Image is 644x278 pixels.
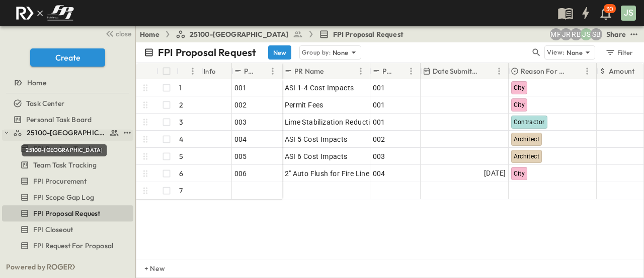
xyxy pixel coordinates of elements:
[234,83,247,93] span: 001
[482,66,493,77] button: Sort
[2,239,131,253] a: FPI Request For Proposal
[285,83,354,93] span: ASI 1-4 Cost Impacts
[514,84,525,91] span: City
[581,65,593,77] button: Menu
[179,151,183,161] p: 5
[580,28,592,40] div: Jesse Sullivan (jsullivan@fpibuilders.com)
[394,66,405,77] button: Sort
[179,186,183,196] p: 7
[256,66,267,77] button: Sort
[2,190,131,204] a: FPI Scope Gap Log
[234,151,247,161] span: 005
[190,29,289,39] span: 25100-[GEOGRAPHIC_DATA]
[268,45,291,60] button: New
[140,29,159,39] a: Home
[521,66,568,76] p: Reason For Change
[179,169,183,179] p: 6
[2,255,131,269] a: FPI Contract Tracking
[22,144,107,156] div: 25100-[GEOGRAPHIC_DATA]
[567,47,583,58] p: None
[2,221,133,238] div: FPI Closeouttest
[620,5,637,22] button: JS
[606,5,613,13] p: 30
[547,47,565,58] p: View:
[187,65,199,77] button: Menu
[373,169,385,179] span: 004
[234,134,247,144] span: 004
[493,65,505,77] button: Menu
[27,78,46,88] span: Home
[33,160,97,170] span: Team Task Tracking
[179,117,183,127] p: 3
[2,238,133,254] div: FPI Request For Proposaltest
[373,134,385,144] span: 002
[405,65,417,77] button: Menu
[33,176,87,186] span: FPI Procurement
[2,254,133,270] div: FPI Contract Trackingtest
[204,57,216,85] div: Info
[267,65,279,77] button: Menu
[285,151,348,161] span: ASI 6 Cost Impacts
[285,117,379,127] span: Lime Stabilization Reduction
[2,141,133,157] div: FPI Pay App Trackingtest
[30,48,105,67] button: Create
[244,66,254,76] p: PR #
[514,119,545,126] span: Contractor
[12,3,77,24] img: c8d7d1ed905e502e8f77bf7063faec64e13b34fdb1f2bdd94b0e311fc34f8000.png
[514,170,525,177] span: City
[26,115,92,125] span: Personal Task Board
[2,158,131,172] a: Team Task Tracking
[333,47,349,58] p: None
[33,225,73,235] span: FPI Closeout
[33,208,100,218] span: FPI Proposal Request
[484,168,506,179] span: [DATE]
[570,28,582,40] div: Regina Barnett (rbarnett@fpibuilders.com)
[590,28,602,40] div: Sterling Barnett (sterling@fpibuilders.com)
[179,134,183,144] p: 4
[2,76,131,90] a: Home
[319,29,404,39] a: FPI Proposal Request
[550,28,562,40] div: Monica Pruteanu (mpruteanu@fpibuilders.com)
[373,117,385,127] span: 001
[2,205,133,221] div: FPI Proposal Requesttest
[285,100,324,110] span: Permit Fees
[27,128,107,138] span: 25100-Vanguard Prep School
[294,66,324,76] p: PR Name
[326,66,337,77] button: Sort
[302,47,331,58] p: Group by:
[2,96,131,110] a: Task Center
[2,174,131,188] a: FPI Procurement
[181,66,192,77] button: Sort
[2,223,131,237] a: FPI Closeout
[33,192,94,202] span: FPI Scope Gap Log
[333,29,404,39] span: FPI Proposal Request
[433,66,480,76] p: Date Submitted
[2,189,133,205] div: FPI Scope Gap Logtest
[101,26,133,40] button: close
[13,126,119,140] a: 25100-Vanguard Prep School
[234,100,247,110] span: 002
[606,29,626,39] div: Share
[176,29,303,39] a: 25100-[GEOGRAPHIC_DATA]
[2,206,131,220] a: FPI Proposal Request
[26,98,64,108] span: Task Center
[2,157,133,173] div: Team Task Trackingtest
[621,6,636,21] div: JS
[179,83,182,93] p: 1
[140,29,410,39] nav: breadcrumbs
[373,151,385,161] span: 003
[33,241,113,251] span: FPI Request For Proposal
[285,169,370,179] span: 2" Auto Flush for Fire Line
[2,113,131,127] a: Personal Task Board
[177,63,202,79] div: #
[116,29,131,39] span: close
[605,47,633,58] div: Filter
[570,66,581,77] button: Sort
[382,66,392,76] p: PCO #
[2,112,133,128] div: Personal Task Boardtest
[2,142,131,156] a: FPI Pay App Tracking
[121,127,133,139] button: test
[285,134,348,144] span: ASI 5 Cost Impacts
[234,169,247,179] span: 006
[2,173,133,189] div: FPI Procurementtest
